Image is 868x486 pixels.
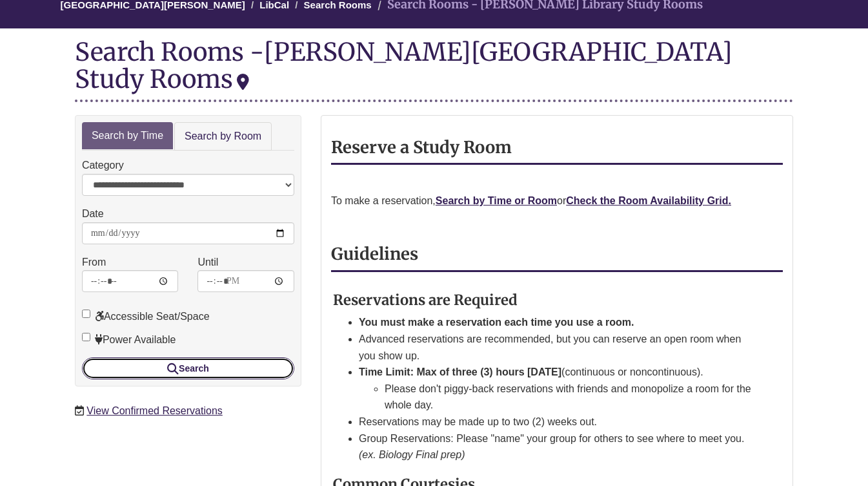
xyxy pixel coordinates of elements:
[385,381,752,414] li: Please don't piggy-back reservations with friends and monopolize a room for the whole day.
[359,364,752,414] li: (continuous or noncontinuous).
[331,193,783,209] p: To make a reservation, or
[82,157,124,174] label: Category
[82,308,210,325] label: Accessible Seat/Space
[359,366,561,377] strong: Time Limit: Max of three (3) hours [DATE]
[359,430,752,463] li: Group Reservations: Please "name" your group for others to see where to meet you.
[82,357,294,379] button: Search
[331,137,512,158] strong: Reserve a Study Room
[197,254,218,271] label: Until
[331,244,418,264] strong: Guidelines
[359,414,752,430] li: Reservations may be made up to two (2) weeks out.
[86,405,222,416] a: View Confirmed Reservations
[436,195,557,206] a: Search by Time or Room
[359,449,465,460] em: (ex. Biology Final prep)
[566,195,731,206] a: Check the Room Availability Grid.
[333,291,518,309] strong: Reservations are Required
[359,317,634,328] strong: You must make a reservation each time you use a room.
[174,122,272,151] a: Search by Room
[82,206,104,222] label: Date
[82,122,173,150] a: Search by Time
[82,310,90,318] input: Accessible Seat/Space
[82,332,176,348] label: Power Available
[75,36,732,94] div: [PERSON_NAME][GEOGRAPHIC_DATA] Study Rooms
[82,254,106,271] label: From
[82,333,90,341] input: Power Available
[75,38,793,101] div: Search Rooms -
[359,331,752,364] li: Advanced reservations are recommended, but you can reserve an open room when you show up.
